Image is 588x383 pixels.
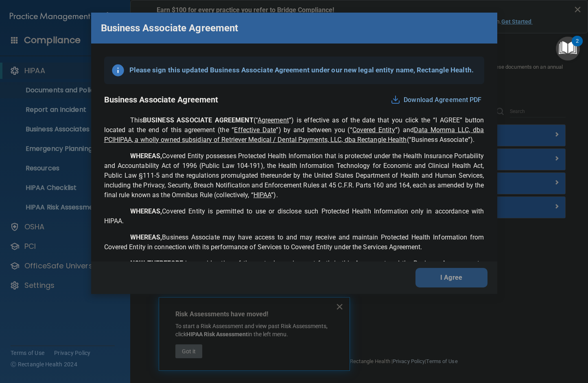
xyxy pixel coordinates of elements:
[130,152,162,160] span: WHEREAS,
[104,92,219,107] p: Business Associate Agreement
[254,191,271,199] u: HIPAA
[576,41,579,52] div: 2
[104,151,484,200] p: Covered Entity possesses Protected Health Information that is protected under the Health Insuranc...
[234,126,276,134] u: Effective Date
[104,233,484,252] p: Business Associate may have access to and may receive and maintain Protected Health Information f...
[104,126,484,144] u: Data Momma LLC, dba PCIHIPAA, a wholly owned subsidiary of Retriever Medical / Dental Payments, L...
[388,94,484,107] button: Download Agreement PDF
[104,259,484,288] p: in consideration of the mutual promises set forth in this Agreement and the Business Arrangements...
[143,116,254,124] span: BUSINESS ASSOCIATE AGREEMENT
[352,126,395,134] u: Covered Entity
[258,116,289,124] u: Agreement
[130,207,162,215] span: WHEREAS,
[104,115,484,145] p: This (“ ”) is effective as of the date that you click the “I AGREE” button located at the end of ...
[556,37,580,61] button: Open Resource Center, 2 new notifications
[101,19,238,37] p: Business Associate Agreement
[104,207,484,226] p: Covered Entity is permitted to use or disclose such Protected Health Information only in accordan...
[129,64,474,76] p: Please sign this updated Business Associate Agreement under our new legal entity name, Rectangle ...
[415,268,487,287] button: I Agree
[130,233,162,241] span: WHEREAS,
[130,259,185,267] span: NOW THEREFORE,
